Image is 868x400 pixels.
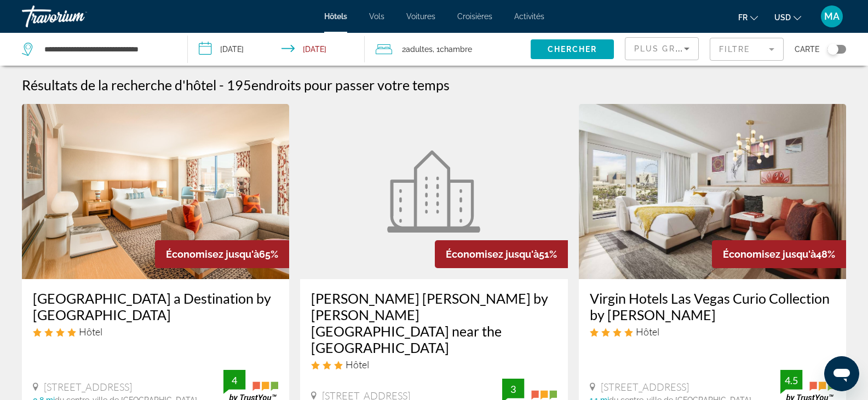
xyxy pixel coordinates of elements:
[601,381,689,393] span: [STREET_ADDRESS]
[824,356,859,391] iframe: Bouton de lancement de la fenêtre de messagerie
[406,45,433,54] span: Adultes
[79,326,102,338] span: Hôtel
[324,12,347,21] a: Hôtels
[433,42,472,57] span: , 1
[712,240,846,268] div: 48%
[22,2,131,31] a: Travorium
[579,104,846,279] img: Hotel image
[636,326,659,338] span: Hôtel
[723,248,816,260] span: Économisez jusqu'à
[824,11,840,22] span: MA
[795,42,819,57] span: Carte
[22,104,289,279] img: Hotel image
[738,9,758,25] button: Change language
[300,104,567,279] a: Hotel image
[402,42,433,57] span: 2
[44,381,132,393] span: [STREET_ADDRESS]
[387,150,480,233] img: Hotel image
[457,12,492,21] a: Croisières
[369,12,384,21] a: Vols
[531,39,614,59] button: Chercher
[819,44,846,54] button: Toggle map
[738,13,748,22] span: fr
[166,248,259,260] span: Économisez jusqu'à
[22,77,216,93] h1: Résultats de la recherche d'hôtel
[188,33,365,66] button: Check-in date: Jan 7, 2026 Check-out date: Jan 10, 2026
[435,240,568,268] div: 51%
[227,77,450,93] h2: 195
[440,45,472,54] span: Chambre
[33,290,278,323] a: [GEOGRAPHIC_DATA] a Destination by [GEOGRAPHIC_DATA]
[502,382,524,396] div: 3
[346,358,369,370] span: Hôtel
[548,45,597,54] span: Chercher
[774,9,801,25] button: Change currency
[219,77,224,93] span: -
[514,12,544,21] a: Activités
[634,42,689,55] mat-select: Sort by
[33,326,278,338] div: 4 star Hotel
[311,290,556,356] a: [PERSON_NAME] [PERSON_NAME] by [PERSON_NAME] [GEOGRAPHIC_DATA] near the [GEOGRAPHIC_DATA]
[780,374,802,387] div: 4.5
[406,12,435,21] a: Voitures
[710,37,784,61] button: Filter
[590,290,835,323] a: Virgin Hotels Las Vegas Curio Collection by [PERSON_NAME]
[311,358,556,370] div: 3 star Hotel
[818,5,846,28] button: User Menu
[446,248,539,260] span: Économisez jusqu'à
[251,77,450,93] span: endroits pour passer votre temps
[223,374,245,387] div: 4
[365,33,531,66] button: Travelers: 2 adults, 0 children
[634,44,765,53] span: Plus grandes économies
[774,13,791,22] span: USD
[155,240,289,268] div: 65%
[590,326,835,338] div: 4 star Hotel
